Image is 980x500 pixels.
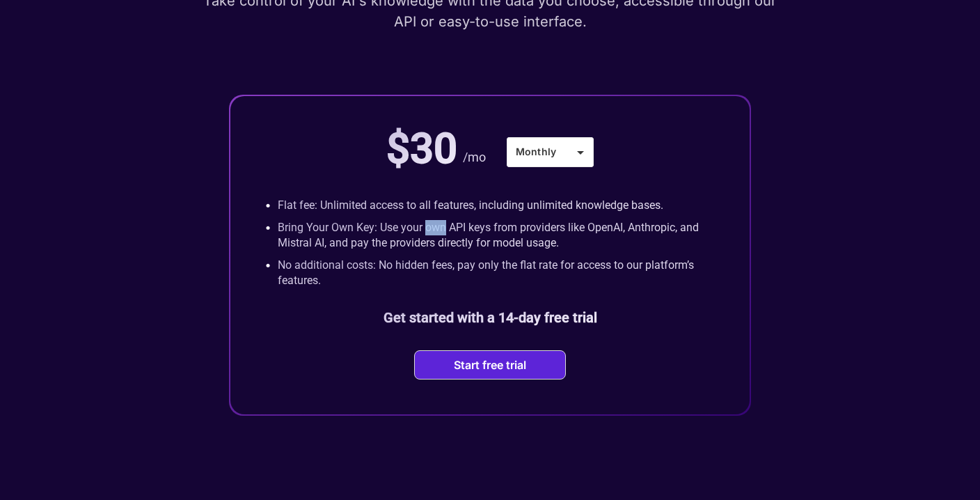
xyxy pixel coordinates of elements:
p: • [265,198,271,213]
button: Start free trial [450,358,530,372]
p: $30 [386,124,457,173]
b: Get started with a 14-day free trial [384,309,597,326]
p: • [265,220,271,251]
p: • [265,258,271,288]
p: No additional costs: No hidden fees, pay only the flat rate for access to our platform’s features. [278,258,715,288]
p: /mo [463,149,486,166]
p: Flat fee: Unlimited access to all features, including unlimited knowledge bases. [278,198,663,213]
div: Monthly [507,137,594,166]
p: Bring Your Own Key: Use your own API keys from providers like OpenAI, Anthropic, and Mistral AI, ... [278,220,715,251]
